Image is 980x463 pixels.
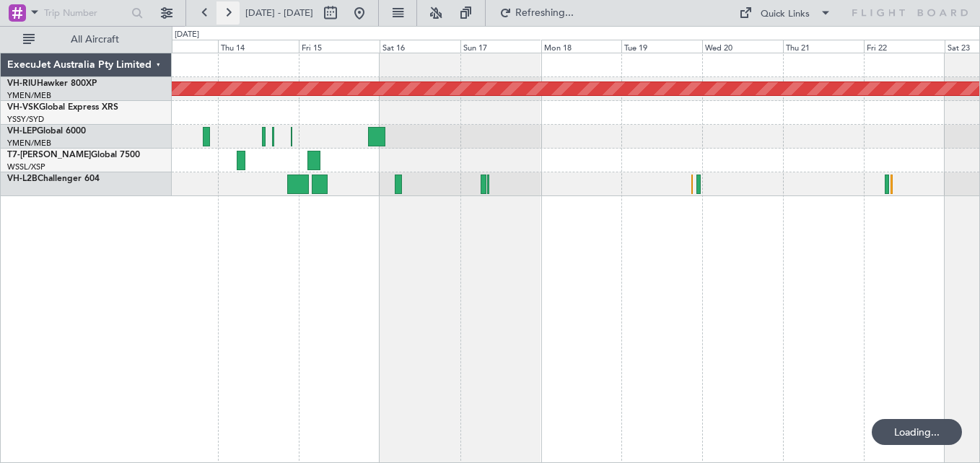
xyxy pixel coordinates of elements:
div: Thu 21 [783,40,864,53]
span: All Aircraft [38,35,152,45]
a: VH-L2BChallenger 604 [7,175,100,183]
span: VH-VSK [7,103,39,112]
span: VH-RIU [7,79,37,88]
a: T7-[PERSON_NAME]Global 7500 [7,151,140,159]
div: Wed 20 [702,40,783,53]
div: Wed 13 [137,40,218,53]
div: Sat 16 [380,40,460,53]
div: [DATE] [175,29,199,41]
span: Refreshing... [515,8,575,18]
div: Fri 15 [299,40,380,53]
div: Mon 18 [541,40,622,53]
a: WSSL/XSP [7,162,45,172]
div: Thu 14 [218,40,299,53]
input: Trip Number [44,2,127,24]
span: VH-LEP [7,127,37,136]
a: YMEN/MEB [7,138,51,149]
span: VH-L2B [7,175,38,183]
a: VH-LEPGlobal 6000 [7,127,86,136]
span: T7-[PERSON_NAME] [7,151,91,159]
span: [DATE] - [DATE] [245,6,313,19]
button: Refreshing... [493,1,579,25]
a: VH-VSKGlobal Express XRS [7,103,118,112]
div: Quick Links [761,7,810,22]
div: Tue 19 [621,40,702,53]
div: Fri 22 [864,40,945,53]
div: Sun 17 [460,40,541,53]
a: VH-RIUHawker 800XP [7,79,97,88]
a: YMEN/MEB [7,90,51,101]
div: Loading... [872,419,962,445]
a: YSSY/SYD [7,114,44,125]
button: Quick Links [732,1,839,25]
button: All Aircraft [16,28,157,51]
